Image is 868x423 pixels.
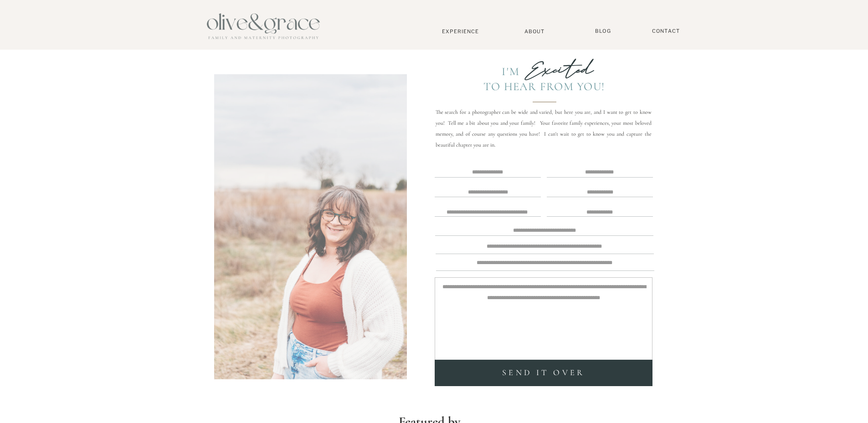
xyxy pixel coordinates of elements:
a: Experience [431,28,491,35]
div: I'm [488,65,520,78]
a: Contact [648,28,684,35]
p: The search for a photographer can be wide and varied, but here you are, and I want to get to know... [436,107,652,140]
a: BLOG [592,28,615,35]
b: Excited [525,56,594,83]
div: To Hear from you! [477,80,611,93]
a: About [521,28,549,34]
a: SEND it over [437,366,651,380]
